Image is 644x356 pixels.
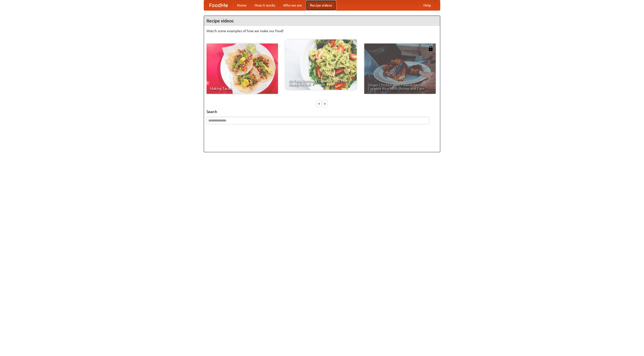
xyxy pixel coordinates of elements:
span: An Easy, Summery Tomato Pasta That's Ready for Fall [289,79,353,86]
a: Making Tacos [207,44,278,94]
a: An Easy, Summery Tomato Pasta That's Ready for Fall [285,39,357,90]
a: Help [419,0,435,10]
a: How it works [251,0,279,10]
a: FoodMe [204,0,233,10]
img: 483408.png [428,46,433,51]
div: » [323,100,327,107]
h5: Search [207,109,437,114]
p: Watch some examples of how we make our food! [207,28,437,33]
a: Home [233,0,251,10]
span: Making Tacos [210,87,274,90]
a: Recipe videos [306,0,336,10]
div: « [317,100,321,107]
a: Who we are [279,0,306,10]
h4: Recipe videos [204,16,440,26]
